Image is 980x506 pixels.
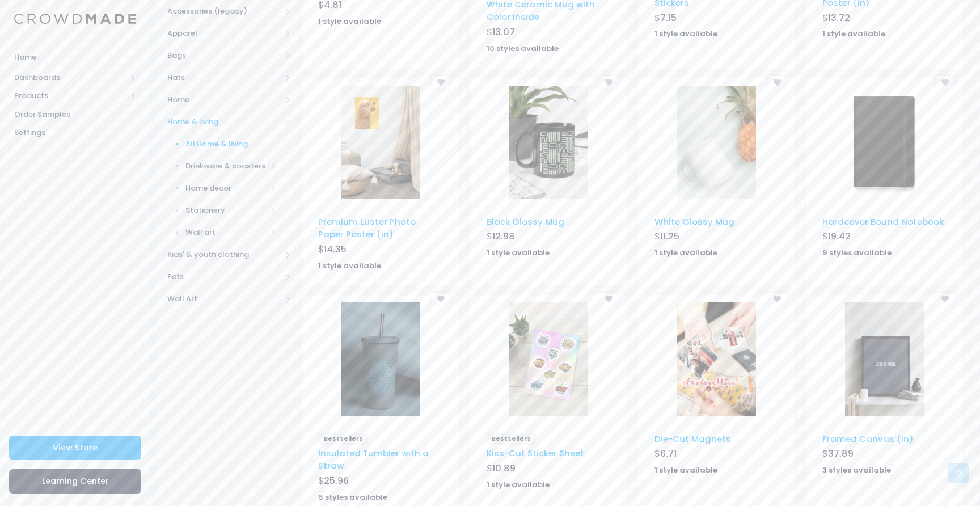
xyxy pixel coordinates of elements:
strong: 1 style available [318,260,381,271]
strong: 3 styles available [822,465,891,475]
span: Pets [167,271,281,282]
strong: 1 style available [318,16,381,27]
div: $ [318,474,442,490]
span: Order Samples [14,109,136,120]
span: Home [167,94,281,106]
strong: 10 styles available [487,43,559,54]
strong: 1 style available [822,28,885,39]
strong: 5 styles available [318,492,387,503]
span: Settings [14,127,136,138]
a: View Store [9,436,141,460]
span: Drinkware & coasters [185,161,267,172]
span: 6.71 [660,447,677,460]
strong: 1 style available [487,247,550,258]
div: $ [654,11,778,27]
span: Bags [167,50,281,61]
span: 10.89 [492,462,516,475]
div: $ [822,447,946,463]
a: Hardcover Bound Notebook [822,216,944,227]
a: All Home & living [153,133,291,155]
div: $ [822,230,946,246]
span: 7.15 [660,11,677,24]
img: Logo [14,14,136,24]
strong: 1 style available [654,465,717,475]
span: Stationery [185,205,267,216]
div: $ [487,230,610,246]
span: 25.96 [324,474,349,487]
div: $ [654,447,778,463]
a: Kiss-Cut Sticker Sheet [487,447,584,459]
a: Framed Canvas (in) [822,433,914,445]
strong: 1 style available [654,28,717,39]
span: 37.89 [828,447,854,460]
a: Insulated Tumbler with a Straw [318,447,429,471]
a: Die-Cut Magnets [654,433,731,445]
span: All Home & living [185,138,277,150]
strong: 9 styles available [822,247,892,258]
div: $ [487,462,610,478]
span: Wall Art [167,293,281,305]
span: Dashboards [14,72,126,83]
div: $ [654,230,778,246]
div: $ [822,11,946,27]
a: Premium Luster Photo Paper Poster (in) [318,216,416,240]
span: Kids' & youth clothing [167,249,281,260]
span: 12.98 [492,230,515,243]
span: Learning Center [42,475,109,487]
span: 13.07 [492,26,515,39]
a: Black Glossy Mug [487,216,564,227]
strong: 1 style available [487,479,550,490]
div: $ [487,26,610,41]
span: Hats [167,72,281,83]
span: Products [14,90,126,102]
strong: 1 style available [654,247,717,258]
span: Home [14,52,136,63]
span: 11.25 [660,230,679,243]
a: Learning Center [9,469,141,494]
span: Wall art [185,227,267,238]
span: 14.35 [324,243,347,256]
span: View Store [53,442,98,453]
span: Accessories (legacy) [167,6,281,17]
span: Home & living [167,116,281,128]
div: $ [318,243,442,259]
span: 13.72 [828,11,850,24]
span: Home decor [185,183,267,194]
a: White Glossy Mug [654,216,734,227]
span: Bestsellers [318,433,368,445]
span: Apparel [167,28,281,39]
span: 19.42 [828,230,851,243]
span: Bestsellers [487,433,537,445]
